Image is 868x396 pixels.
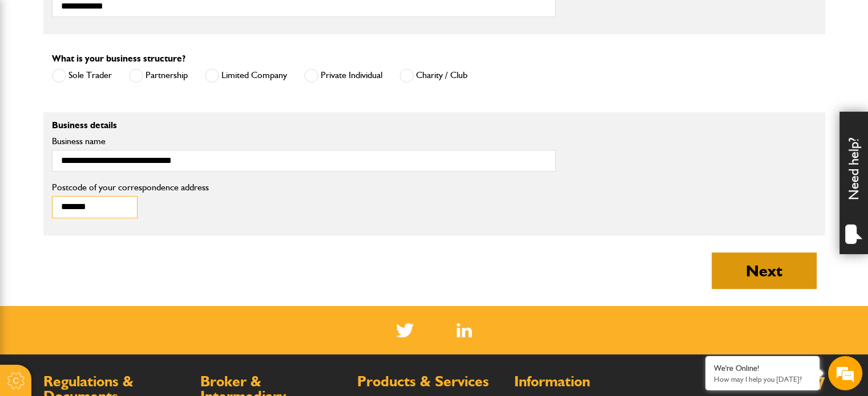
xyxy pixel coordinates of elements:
input: Enter your last name [15,105,208,130]
h2: Products & Services [357,374,503,389]
div: We're Online! [714,364,811,373]
label: Partnership [129,68,188,83]
div: Chat with us now [59,64,192,79]
button: Next [712,252,817,289]
p: Business details [52,121,556,130]
label: Sole Trader [52,68,112,83]
input: Enter your email address [15,139,208,164]
textarea: Type your message and hit 'Enter' [15,206,208,300]
p: How may I help you today? [714,375,811,383]
label: Private Individual [304,68,382,83]
label: Business name [52,137,556,146]
label: What is your business structure? [52,54,185,63]
h2: Information [514,374,660,389]
label: Charity / Club [399,68,467,83]
img: Twitter [396,323,414,337]
label: Postcode of your correspondence address [52,183,226,192]
div: Need help? [839,112,868,254]
em: Start Chat [155,310,207,325]
img: Linked In [457,323,472,337]
a: LinkedIn [457,323,472,337]
input: Enter your phone number [15,173,208,198]
label: Limited Company [205,68,287,83]
div: Minimize live chat window [187,6,215,33]
img: d_20077148190_company_1631870298795_20077148190 [19,63,48,79]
